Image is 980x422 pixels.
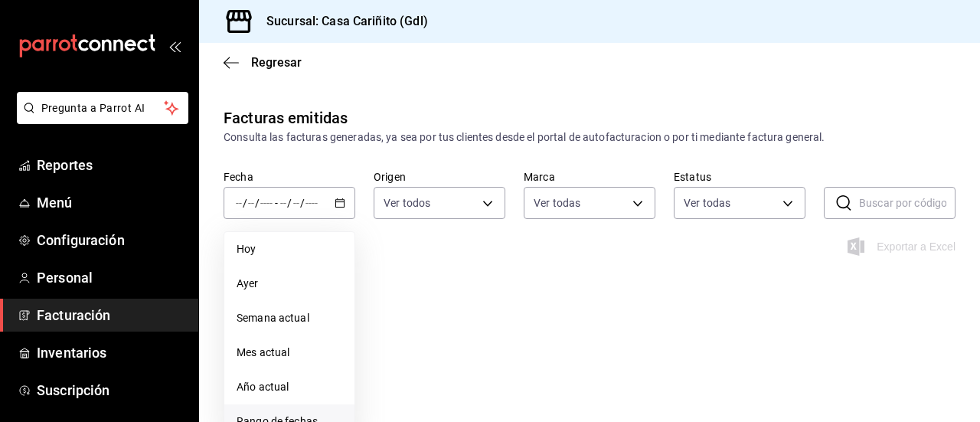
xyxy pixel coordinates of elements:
input: ---- [305,197,318,209]
label: Estatus [674,172,805,182]
span: Personal [37,267,186,288]
span: Ver todas [534,195,580,211]
label: Marca [524,172,655,182]
div: Facturas emitidas [224,106,348,129]
input: -- [235,197,243,209]
span: Reportes [37,155,186,175]
span: / [300,197,305,209]
span: Pregunta a Parrot AI [41,100,165,116]
span: Menú [37,192,186,213]
span: Regresar [251,55,302,70]
input: ---- [260,197,273,209]
label: Fecha [224,172,355,182]
span: Ayer [237,276,342,292]
span: / [255,197,260,209]
label: Origen [374,172,505,182]
input: Buscar por código [859,188,955,218]
span: Configuración [37,230,186,250]
a: Pregunta a Parrot AI [11,111,188,127]
span: Ver todos [384,195,430,211]
button: Regresar [224,55,302,70]
input: -- [247,197,255,209]
span: Ver todas [684,195,730,211]
span: / [243,197,247,209]
span: Suscripción [37,380,186,401]
span: Año actual [237,379,342,395]
button: Pregunta a Parrot AI [17,92,188,124]
input: -- [279,197,287,209]
span: - [275,197,278,209]
span: / [287,197,292,209]
span: Mes actual [237,345,342,361]
span: Inventarios [37,342,186,363]
div: Consulta las facturas generadas, ya sea por tus clientes desde el portal de autofacturacion o por... [224,129,955,146]
span: Hoy [237,241,342,257]
input: -- [292,197,300,209]
span: Facturación [37,305,186,325]
h3: Sucursal: Casa Cariñito (Gdl) [254,12,428,31]
span: Semana actual [237,310,342,326]
button: open_drawer_menu [168,40,181,52]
